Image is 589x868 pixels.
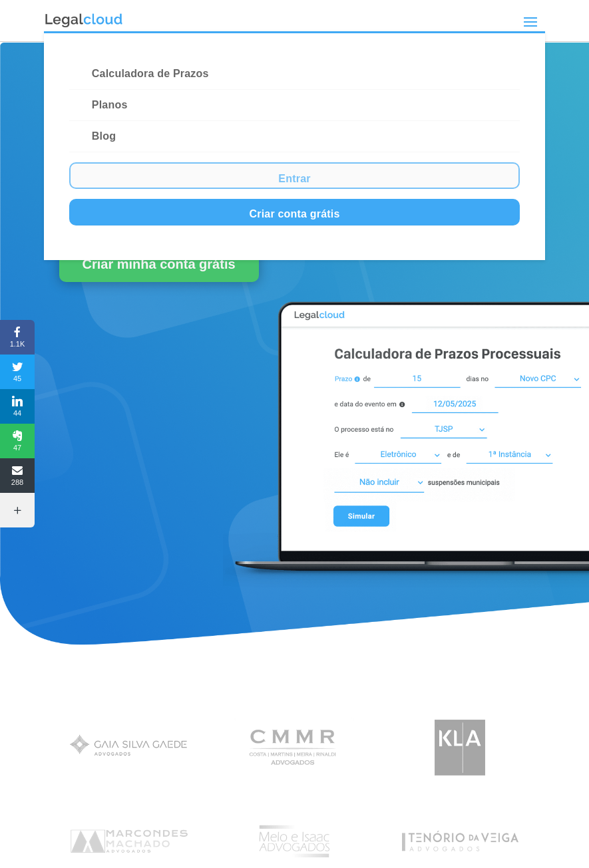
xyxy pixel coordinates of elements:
[69,162,520,189] a: Entrar
[44,12,124,29] img: Logo da Legalcloud
[69,90,520,121] a: Planos
[228,710,361,784] img: Costa Martins Meira Rinaldi Advogados
[69,121,520,152] a: Blog
[69,199,520,225] a: Criar conta grátis
[69,59,520,90] a: Calculadora de Prazos
[223,289,589,588] img: Calculadora de Prazos Processuais Legalcloud
[393,710,526,784] img: Koury Lopes Advogados
[63,710,196,784] img: Gaia Silva Gaede Advogados Associados
[59,246,259,282] a: Criar minha conta grátis
[223,578,589,589] a: Calculadora de Prazos Processuais Legalcloud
